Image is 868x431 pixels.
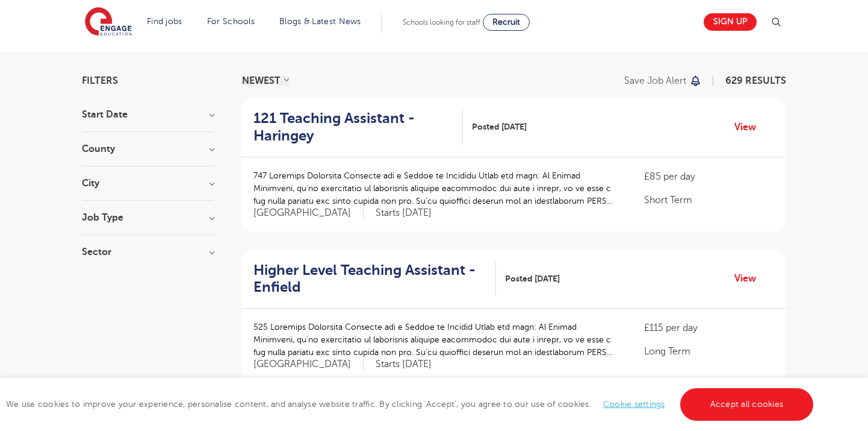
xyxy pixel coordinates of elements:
p: Starts [DATE] [376,207,432,219]
p: Save job alert [624,76,686,86]
img: Engage Education [85,7,132,37]
span: [GEOGRAPHIC_DATA] [253,207,364,219]
h3: Job Type [82,213,214,222]
span: [GEOGRAPHIC_DATA] [253,358,364,371]
h2: Higher Level Teaching Assistant - Enfield [253,262,486,297]
a: Sign up [704,13,757,31]
p: £85 per day [644,169,774,184]
a: View [734,119,765,135]
button: Save job alert [624,76,702,86]
span: We use cookies to improve your experience, personalise content, and analyse website traffic. By c... [6,400,816,409]
span: Recruit [492,17,520,27]
p: Short Term [644,193,774,207]
span: Schools looking for staff [403,18,480,27]
p: Long Term [644,344,774,359]
p: £115 per day [644,321,774,335]
h2: 121 Teaching Assistant - Haringey [253,110,453,145]
span: Filters [82,76,118,86]
a: Recruit [483,14,530,31]
span: Posted [DATE] [505,272,560,285]
span: Posted [DATE] [472,121,527,133]
h3: Start Date [82,110,214,119]
a: Accept all cookies [680,388,814,421]
a: Cookie settings [603,400,665,409]
a: Higher Level Teaching Assistant - Enfield [253,262,496,297]
h3: City [82,178,214,188]
p: 747 Loremips Dolorsita Consecte adi e Seddoe te Incididu Utlab etd magn: Al Enimad Minimveni, qu’... [253,169,620,207]
p: 525 Loremips Dolorsita Consecte adi e Seddoe te Incidid Utlab etd magn: Al Enimad Minimveni, qu’n... [253,321,620,359]
a: View [734,271,765,286]
a: Blogs & Latest News [279,17,361,26]
a: For Schools [207,17,255,26]
span: 629 RESULTS [725,75,786,86]
a: Find jobs [147,17,182,26]
p: Starts [DATE] [376,358,432,371]
a: 121 Teaching Assistant - Haringey [253,110,463,145]
h3: County [82,144,214,154]
h3: Sector [82,247,214,257]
